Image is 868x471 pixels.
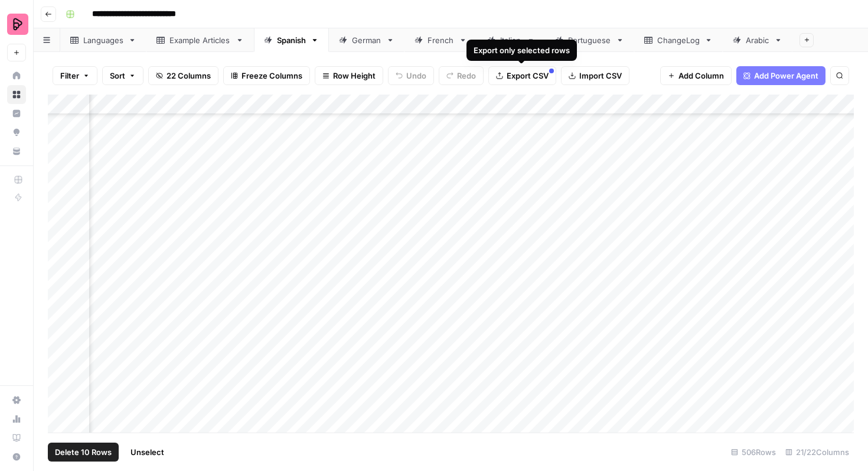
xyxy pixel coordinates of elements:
[781,443,854,462] div: 21/22 Columns
[7,391,26,410] a: Settings
[169,34,231,46] div: Example Articles
[110,70,125,82] span: Sort
[7,66,26,85] a: Home
[439,66,484,85] button: Redo
[474,44,570,56] div: Export only selected rows
[60,70,79,82] span: Filter
[568,34,611,46] div: Portuguese
[404,28,477,52] a: French
[7,142,26,161] a: Your Data
[657,34,700,46] div: ChangeLog
[746,34,769,46] div: Arabic
[48,443,119,462] button: Delete 10 Rows
[723,28,792,52] a: Arabic
[488,66,556,85] button: Export CSV
[561,66,629,85] button: Import CSV
[146,28,254,52] a: Example Articles
[579,70,622,82] span: Import CSV
[634,28,723,52] a: ChangeLog
[277,34,306,46] div: Spanish
[102,66,143,85] button: Sort
[329,28,404,52] a: German
[678,70,724,82] span: Add Column
[736,66,825,85] button: Add Power Agent
[333,70,376,82] span: Row Height
[254,28,329,52] a: Spanish
[7,410,26,428] a: Usage
[7,428,26,447] a: Learning Hub
[223,66,310,85] button: Freeze Columns
[726,443,781,462] div: 506 Rows
[60,28,146,52] a: Languages
[7,85,26,104] a: Browse
[7,123,26,142] a: Opportunities
[315,66,383,85] button: Row Height
[545,28,634,52] a: Portuguese
[352,34,381,46] div: German
[123,443,171,462] button: Unselect
[500,34,522,46] div: Italian
[83,34,123,46] div: Languages
[457,70,476,82] span: Redo
[7,104,26,123] a: Insights
[167,70,211,82] span: 22 Columns
[7,14,28,35] img: Preply Logo
[130,446,164,458] span: Unselect
[507,70,549,82] span: Export CSV
[754,70,818,82] span: Add Power Agent
[660,66,732,85] button: Add Column
[55,446,112,458] span: Delete 10 Rows
[477,28,545,52] a: Italian
[428,34,454,46] div: French
[7,9,26,39] button: Workspace: Preply
[406,70,426,82] span: Undo
[242,70,302,82] span: Freeze Columns
[7,447,26,466] button: Help + Support
[388,66,434,85] button: Undo
[53,66,97,85] button: Filter
[148,66,218,85] button: 22 Columns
